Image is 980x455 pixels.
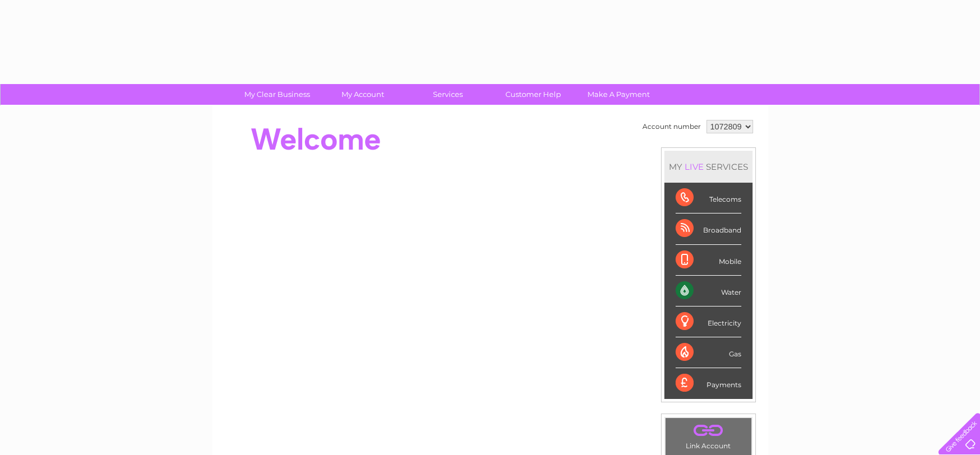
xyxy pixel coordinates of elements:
a: . [668,421,749,440]
a: Customer Help [487,84,580,105]
div: Water [676,276,741,307]
td: Account number [640,117,704,136]
td: Link Account [665,417,752,453]
div: Broadband [676,213,741,244]
div: MY SERVICES [664,151,753,183]
div: Mobile [676,245,741,276]
div: Telecoms [676,183,741,213]
div: LIVE [682,161,706,172]
div: Electricity [676,307,741,337]
a: My Account [316,84,409,105]
div: Gas [676,337,741,368]
a: Services [402,84,494,105]
a: Make A Payment [572,84,665,105]
div: Payments [676,368,741,398]
a: My Clear Business [231,84,323,105]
